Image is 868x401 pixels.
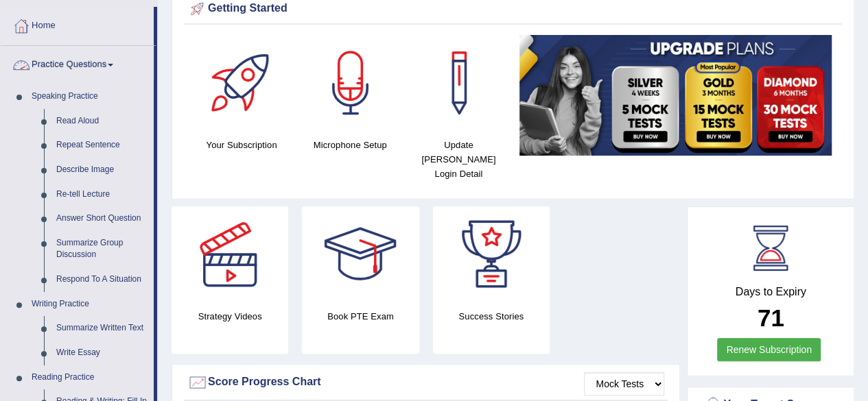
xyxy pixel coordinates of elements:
div: Score Progress Chart [187,372,664,393]
h4: Your Subscription [194,138,289,152]
a: Write Essay [50,341,154,365]
a: Practice Questions [1,46,154,80]
b: 71 [758,304,784,331]
a: Re-tell Lecture [50,182,154,207]
a: Renew Subscription [717,338,821,361]
a: Respond To A Situation [50,267,154,292]
a: Summarize Written Text [50,316,154,341]
a: Read Aloud [50,109,154,134]
a: Writing Practice [25,292,154,317]
h4: Microphone Setup [303,138,397,152]
a: Speaking Practice [25,84,154,109]
h4: Update [PERSON_NAME] Login Detail [411,138,506,181]
a: Repeat Sentence [50,133,154,158]
img: small5.jpg [519,35,832,156]
h4: Success Stories [433,309,550,324]
a: Answer Short Question [50,206,154,231]
a: Summarize Group Discussion [50,231,154,267]
h4: Strategy Videos [172,309,288,324]
a: Describe Image [50,158,154,182]
a: Reading Practice [25,365,154,390]
h4: Days to Expiry [703,286,838,298]
h4: Book PTE Exam [302,309,419,324]
a: Home [1,7,154,41]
